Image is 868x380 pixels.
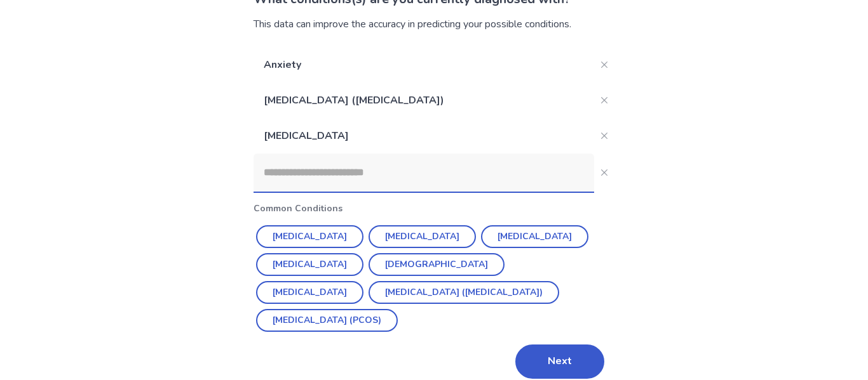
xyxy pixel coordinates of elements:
[594,126,614,146] button: Close
[254,154,594,192] input: Close
[256,309,398,332] button: [MEDICAL_DATA] (PCOS)
[594,90,614,110] button: Close
[481,225,588,248] button: [MEDICAL_DATA]
[369,225,476,248] button: [MEDICAL_DATA]
[594,162,614,183] button: Close
[369,253,505,276] button: [DEMOGRAPHIC_DATA]
[256,253,363,276] button: [MEDICAL_DATA]
[256,225,363,248] button: [MEDICAL_DATA]
[594,55,614,75] button: Close
[254,82,594,118] p: [MEDICAL_DATA] ([MEDICAL_DATA])
[254,202,614,215] p: Common Conditions
[254,47,594,82] p: Anxiety
[256,281,363,304] button: [MEDICAL_DATA]
[369,281,559,304] button: [MEDICAL_DATA] ([MEDICAL_DATA])
[515,344,604,379] button: Next
[254,16,614,32] div: This data can improve the accuracy in predicting your possible conditions.
[254,118,594,154] p: [MEDICAL_DATA]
